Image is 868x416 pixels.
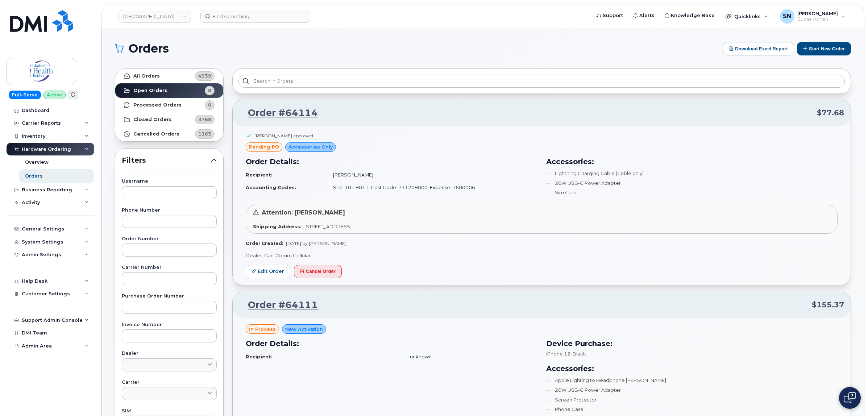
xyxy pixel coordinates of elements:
[115,112,223,127] a: Closed Orders3768
[122,409,217,413] label: SIM
[812,300,844,310] span: $155.37
[115,98,223,112] a: Processed Orders0
[198,72,211,79] span: 4939
[239,107,318,120] a: Order #64114
[246,156,537,167] h3: Order Details:
[570,351,586,357] span: , Black
[817,108,844,118] span: $77.68
[246,241,283,246] strong: Order Created:
[246,338,537,349] h3: Order Details:
[122,351,217,356] label: Dealer
[115,83,223,98] a: Open Orders8
[208,101,211,108] span: 0
[254,133,313,139] div: [PERSON_NAME] approved
[129,43,169,54] span: Orders
[122,380,217,385] label: Carrier
[844,392,856,404] img: Open chat
[133,88,167,93] strong: Open Orders
[546,377,838,384] li: Apple Lighting to Headphone [PERSON_NAME]
[122,237,217,241] label: Order Number
[546,406,838,413] li: Phone Case
[239,299,318,312] a: Order #64111
[238,75,845,88] input: Search in orders
[286,241,346,246] span: [DATE] by [PERSON_NAME]
[133,73,160,79] strong: All Orders
[546,180,838,187] li: 20W USB-C Power Adapter
[723,42,794,55] button: Download Excel Report
[198,130,211,137] span: 1163
[122,179,217,184] label: Username
[253,224,302,229] strong: Shipping Address:
[133,102,182,108] strong: Processed Orders
[115,127,223,141] a: Cancelled Orders1163
[403,350,537,363] td: unknown
[246,252,838,259] p: Dealer: Can-Comm Cellular
[122,208,217,213] label: Phone Number
[546,338,838,349] h3: Device Purchase:
[246,172,273,178] strong: Recipient:
[327,169,537,181] td: [PERSON_NAME]
[246,265,290,278] a: Edit Order
[285,326,323,333] span: New Activation
[246,184,296,190] strong: Accounting Codes:
[122,265,217,270] label: Carrier Number
[546,156,838,167] h3: Accessories:
[249,326,276,333] span: in process
[288,143,333,150] span: Accessories Only
[133,131,179,137] strong: Cancelled Orders
[246,354,273,359] strong: Recipient:
[122,294,217,299] label: Purchase Order Number
[122,155,211,166] span: Filters
[546,387,838,394] li: 20W USB-C Power Adapter
[546,396,838,403] li: Screen Protector
[546,189,838,196] li: Sim Card
[122,323,217,327] label: Invoice Number
[327,181,537,194] td: Site: 101.9011, Cost Code: 711209000, Expense: 7600006
[797,42,851,55] button: Start New Order
[294,265,342,278] button: Cancel Order
[546,363,838,374] h3: Accessories:
[249,143,279,150] span: pending PO
[115,69,223,83] a: All Orders4939
[304,224,352,229] span: [STREET_ADDRESS]
[546,170,838,177] li: Lightning Charging Cable (Cable only)
[546,351,570,357] span: iPhone 12
[133,117,172,122] strong: Closed Orders
[262,209,345,216] span: Attention: [PERSON_NAME]
[208,87,211,94] span: 8
[198,116,211,123] span: 3768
